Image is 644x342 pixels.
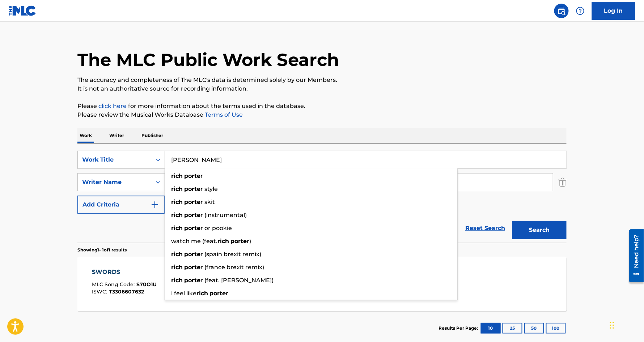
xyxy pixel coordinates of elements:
button: 25 [503,323,522,334]
strong: porte [209,290,226,297]
p: Please for more information about the terms used in the database. [77,102,567,110]
strong: rich [171,264,183,271]
img: 9d2ae6d4665cec9f34b9.svg [151,200,159,209]
p: Showing 1 - 1 of 1 results [77,247,127,253]
span: r) [247,238,251,245]
p: Writer [107,128,126,143]
span: r [226,290,228,297]
img: search [557,7,566,15]
span: r (instrumental) [200,212,247,218]
a: click here [98,103,127,109]
div: Help [573,4,588,18]
img: MLC Logo [9,5,37,16]
strong: porte [184,199,200,205]
strong: porte [230,238,247,245]
p: Publisher [139,128,165,143]
span: r [200,172,203,179]
span: ISWC : [92,288,109,295]
button: 100 [546,323,566,334]
iframe: Chat Widget [608,307,644,342]
span: r or pookie [200,225,232,232]
iframe: Resource Center [624,227,644,285]
img: help [576,7,585,15]
a: Public Search [554,4,569,18]
span: r (france brexit remix) [200,264,264,271]
button: 10 [481,323,501,334]
span: watch me (feat. [171,238,217,245]
span: S70O1U [137,281,157,288]
strong: rich [171,277,183,284]
div: Writer Name [82,178,147,187]
span: r skit [200,199,215,205]
a: Terms of Use [203,111,243,118]
span: i feel like [171,290,196,297]
strong: porte [184,264,200,271]
strong: rich [171,225,183,232]
button: Add Criteria [77,196,165,214]
a: SWORDSMLC Song Code:S70O1UISWC:T3306607632Writers (5)[PERSON_NAME], [PERSON_NAME], [PERSON_NAME],... [77,257,567,311]
strong: rich [196,290,208,297]
div: Drag [610,314,614,336]
div: Work Title [82,155,147,164]
a: Log In [592,2,635,20]
button: 50 [524,323,544,334]
strong: porte [184,172,200,179]
a: Reset Search [462,220,509,236]
strong: porte [184,185,200,192]
span: r style [200,185,218,192]
p: It is not an authoritative source for recording information. [77,84,567,93]
span: r (feat. [PERSON_NAME]) [200,277,274,284]
strong: rich [171,251,183,258]
strong: porte [184,277,200,284]
p: Work [77,128,94,143]
span: T3306607632 [109,288,144,295]
strong: porte [184,212,200,218]
span: MLC Song Code : [92,281,137,288]
h1: The MLC Public Work Search [77,49,339,71]
strong: rich [171,212,183,218]
p: Please review the Musical Works Database [77,110,567,119]
span: r (spain brexit remix) [200,251,261,258]
strong: porte [184,225,200,232]
div: SWORDS [92,268,157,276]
strong: rich [171,185,183,192]
strong: porte [184,251,200,258]
p: Results Per Page: [438,325,480,331]
strong: rich [217,238,229,245]
button: Search [512,221,567,239]
strong: rich [171,172,183,179]
form: Search Form [77,151,567,243]
p: The accuracy and completeness of The MLC's data is determined solely by our Members. [77,76,567,84]
img: Delete Criterion [559,173,567,191]
strong: rich [171,199,183,205]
